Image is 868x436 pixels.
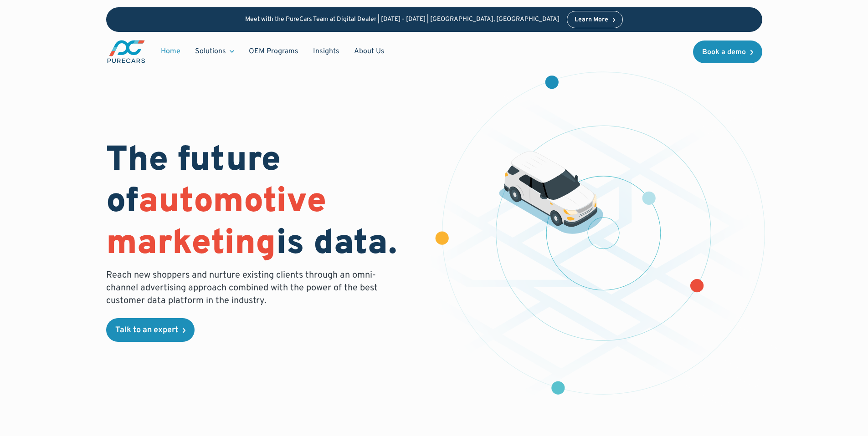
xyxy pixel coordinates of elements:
h1: The future of is data. [106,141,423,265]
span: automotive marketing [106,181,326,266]
p: Reach new shoppers and nurture existing clients through an omni-channel advertising approach comb... [106,269,383,307]
img: illustration of a vehicle [499,151,604,234]
a: Home [154,43,188,60]
a: Learn More [567,11,623,28]
a: Insights [306,43,347,60]
a: OEM Programs [241,43,306,60]
div: Solutions [188,43,241,60]
div: Learn More [575,17,608,23]
div: Talk to an expert [115,326,178,335]
img: purecars logo [106,39,146,64]
a: Talk to an expert [106,318,195,342]
div: Book a demo [702,49,746,56]
a: Book a demo [693,41,762,63]
div: Solutions [195,46,226,56]
p: Meet with the PureCars Team at Digital Dealer | [DATE] - [DATE] | [GEOGRAPHIC_DATA], [GEOGRAPHIC_... [245,16,560,24]
a: main [106,39,146,64]
a: About Us [347,43,392,60]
